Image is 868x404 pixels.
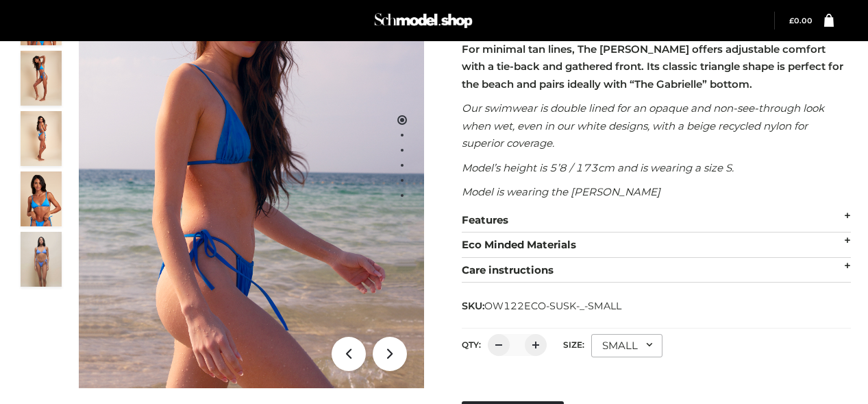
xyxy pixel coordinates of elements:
img: 2.Alex-top_CN-1-1-2.jpg [21,171,62,226]
bdi: 0.00 [789,16,813,25]
label: QTY: [462,340,481,350]
div: Features [462,208,852,233]
a: £0.00 [789,16,813,25]
em: Model is wearing the [PERSON_NAME] [462,185,660,198]
strong: For minimal tan lines, The [PERSON_NAME] offers adjustable comfort with a tie-back and gathered f... [462,43,843,91]
label: Size: [563,340,584,350]
img: 4.Alex-top_CN-1-1-2.jpg [21,51,62,106]
span: £ [789,16,794,25]
img: Schmodel Admin 964 [372,7,475,34]
div: SMALL [591,334,662,357]
em: Our swimwear is double lined for an opaque and non-see-through look when wet, even in our white d... [462,102,824,150]
div: Care instructions [462,258,852,283]
img: SSVC.jpg [21,232,62,287]
img: 3.Alex-top_CN-1-1-2.jpg [21,111,62,166]
div: Eco Minded Materials [462,233,852,258]
span: SKU: [462,298,623,314]
span: OW122ECO-SUSK-_-SMALL [484,300,621,312]
em: Model’s height is 5’8 / 173cm and is wearing a size S. [462,161,734,174]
